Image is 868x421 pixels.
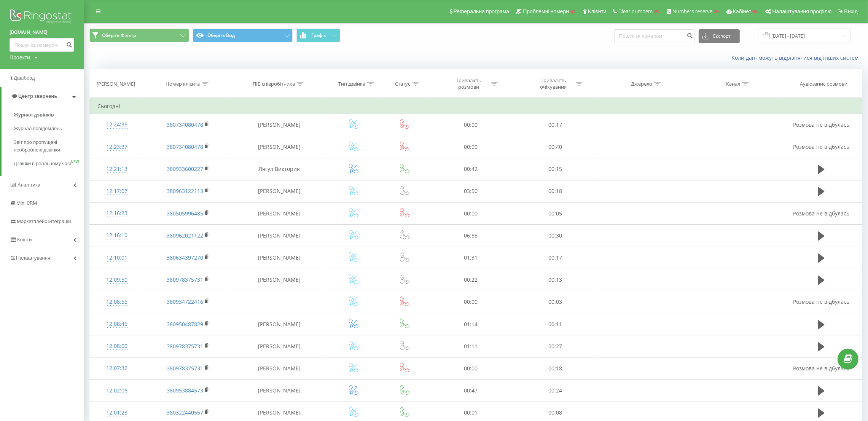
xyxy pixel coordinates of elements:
[513,114,598,136] td: 00:17
[428,269,513,291] td: 00:22
[167,321,203,328] a: 380950487829
[618,8,653,14] span: Clear numbers
[513,203,598,225] td: 00:05
[14,122,84,136] a: Журнал повідомлень
[513,335,598,357] td: 00:27
[428,114,513,136] td: 00:00
[97,228,136,243] div: 12:16:10
[733,8,752,14] span: Кабінет
[14,108,84,122] a: Журнал дзвінків
[97,184,136,199] div: 12:17:07
[97,361,136,376] div: 12:07:32
[793,298,849,305] span: Розмова не відбулась
[97,273,136,287] div: 12:09:50
[588,8,607,14] span: Клієнти
[772,8,831,14] span: Налаштування профілю
[167,343,203,350] a: 380978375731
[513,225,598,247] td: 00:30
[454,8,510,14] span: Реферальна програма
[232,136,326,158] td: [PERSON_NAME]
[97,383,136,398] div: 12:02:06
[97,206,136,221] div: 12:16:23
[193,29,293,42] button: Оберіть Вид
[167,254,203,261] a: 380634397270
[14,125,62,132] span: Журнал повідомлень
[166,81,200,87] div: Номер клієнта
[102,32,136,38] span: Оберіть Фільтр
[232,180,326,202] td: [PERSON_NAME]
[672,8,712,14] span: Numbers reserve
[167,143,203,150] a: 380734080478
[844,8,858,14] span: Вихід
[14,136,84,157] a: Звіт про пропущені необроблені дзвінки
[793,121,849,128] span: Розмова не відбулась
[232,203,326,225] td: [PERSON_NAME]
[167,187,203,195] a: 380963122113
[513,291,598,313] td: 00:03
[232,380,326,402] td: [PERSON_NAME]
[232,247,326,269] td: [PERSON_NAME]
[97,339,136,354] div: 12:08:00
[14,75,35,81] span: Дашборд
[428,313,513,335] td: 01:14
[14,160,71,167] span: Дзвінки в реальному часі
[10,29,74,36] a: [DOMAIN_NAME]
[428,180,513,202] td: 03:50
[232,225,326,247] td: [PERSON_NAME]
[513,247,598,269] td: 00:17
[167,276,203,283] a: 380978375731
[232,357,326,380] td: [PERSON_NAME]
[18,182,40,188] span: Аналiтика
[97,317,136,332] div: 12:08:45
[232,269,326,291] td: [PERSON_NAME]
[513,380,598,402] td: 00:24
[513,357,598,380] td: 00:18
[513,313,598,335] td: 00:11
[167,298,203,305] a: 380934722416
[338,81,365,87] div: Тип дзвінка
[800,81,848,87] div: Аудіозапис розмови
[513,136,598,158] td: 00:40
[448,77,489,90] div: Тривалість розмови
[253,81,295,87] div: ПІБ співробітника
[232,158,326,180] td: Лягул Виктория
[731,54,862,61] a: Коли дані можуть відрізнятися вiд інших систем
[97,81,135,87] div: [PERSON_NAME]
[16,255,50,261] span: Налаштування
[428,225,513,247] td: 06:55
[167,365,203,372] a: 380978375731
[167,210,203,217] a: 380505996485
[97,117,136,132] div: 12:24:36
[428,335,513,357] td: 01:11
[428,158,513,180] td: 00:42
[97,162,136,177] div: 12:21:13
[614,29,695,43] input: Пошук за номером
[232,313,326,335] td: [PERSON_NAME]
[395,81,410,87] div: Статус
[97,250,136,265] div: 12:10:01
[296,29,340,42] button: Графік
[97,140,136,155] div: 12:23:37
[428,136,513,158] td: 00:00
[97,405,136,420] div: 12:01:28
[232,335,326,357] td: [PERSON_NAME]
[89,29,189,42] button: Оберіть Фільтр
[167,409,203,416] a: 380322440557
[167,387,203,394] a: 380953884573
[793,365,849,372] span: Розмова не відбулась
[18,93,57,99] span: Центр звернень
[2,87,84,105] a: Центр звернень
[523,8,569,14] span: Проблемні номери
[16,200,37,206] span: Mini CRM
[513,158,598,180] td: 00:15
[17,218,71,224] span: Маркетплейс інтеграцій
[97,295,136,309] div: 12:08:55
[167,165,203,172] a: 380933600227
[167,232,203,239] a: 380962021122
[428,203,513,225] td: 00:00
[428,291,513,313] td: 00:00
[90,99,862,114] td: Сьогодні
[311,33,326,38] span: Графік
[726,81,740,87] div: Канал
[14,139,80,154] span: Звіт про пропущені необроблені дзвінки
